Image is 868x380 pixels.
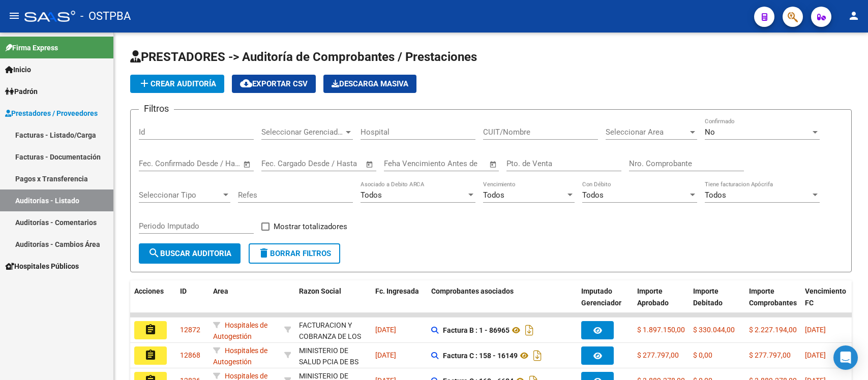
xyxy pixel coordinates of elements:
span: Prestadores / Proveedores [5,108,98,119]
h3: Filtros [139,102,174,116]
button: Open calendar [364,159,376,170]
div: MINISTERIO DE SALUD PCIA DE BS AS [299,345,367,379]
span: Acciones [134,287,164,295]
datatable-header-cell: Razon Social [295,280,371,325]
span: Todos [361,191,382,200]
span: [DATE] [805,326,826,334]
span: Todos [483,191,504,200]
button: Crear Auditoría [130,75,224,93]
span: $ 277.797,00 [749,351,791,359]
span: $ 277.797,00 [637,351,679,359]
i: Descargar documento [531,347,544,364]
span: Padrón [5,86,38,97]
app-download-masive: Descarga masiva de comprobantes (adjuntos) [323,75,416,93]
span: Importe Aprobado [637,287,669,307]
i: Descargar documento [523,322,536,338]
span: Descarga Masiva [332,79,408,88]
span: $ 1.897.150,00 [637,326,685,334]
div: FACTURACION Y COBRANZA DE LOS EFECTORES PUBLICOS S.E. [299,320,367,366]
div: - 30715497456 [299,320,367,341]
datatable-header-cell: Acciones [130,280,176,325]
span: 12868 [180,351,200,359]
span: Seleccionar Tipo [139,191,221,200]
span: PRESTADORES -> Auditoría de Comprobantes / Prestaciones [130,50,477,64]
span: Vencimiento FC [805,287,846,307]
span: Todos [582,191,604,200]
button: Open calendar [488,159,499,170]
span: Hospitales de Autogestión [213,321,267,341]
span: $ 0,00 [693,351,712,359]
span: Seleccionar Area [606,128,688,137]
span: Seleccionar Gerenciador [261,128,344,137]
span: Importe Comprobantes [749,287,797,307]
mat-icon: delete [258,247,270,259]
mat-icon: add [138,77,151,89]
mat-icon: assignment [144,324,157,336]
div: Open Intercom Messenger [833,345,858,370]
span: Area [213,287,228,295]
input: Fecha fin [189,159,238,168]
span: Exportar CSV [240,79,308,88]
datatable-header-cell: Importe Debitado [689,280,745,325]
mat-icon: person [848,10,860,22]
button: Buscar Auditoria [139,243,241,264]
span: [DATE] [805,351,826,359]
span: Hospitales de Autogestión [213,346,267,366]
button: Open calendar [242,159,253,170]
span: Inicio [5,64,31,75]
datatable-header-cell: Importe Comprobantes [745,280,801,325]
span: Crear Auditoría [138,79,216,88]
span: Hospitales Públicos [5,261,79,272]
span: $ 2.227.194,00 [749,326,797,334]
datatable-header-cell: Comprobantes asociados [427,280,577,325]
strong: Factura C : 158 - 16149 [443,352,518,360]
span: Razon Social [299,287,341,295]
span: Borrar Filtros [258,249,331,258]
span: Todos [705,191,726,200]
button: Borrar Filtros [249,243,340,264]
span: [DATE] [375,351,396,359]
span: Mostrar totalizadores [274,220,347,233]
button: Exportar CSV [232,75,316,93]
datatable-header-cell: Importe Aprobado [633,280,689,325]
span: Importe Debitado [693,287,723,307]
datatable-header-cell: Area [209,280,280,325]
span: Firma Express [5,42,58,53]
div: - 30626983398 [299,345,367,366]
mat-icon: menu [8,10,20,22]
span: [DATE] [375,326,396,334]
datatable-header-cell: Imputado Gerenciador [577,280,633,325]
span: Buscar Auditoria [148,249,231,258]
mat-icon: search [148,247,160,259]
mat-icon: assignment [144,349,157,361]
span: - OSTPBA [80,5,131,27]
span: Fc. Ingresada [375,287,419,295]
span: ID [180,287,187,295]
span: $ 330.044,00 [693,326,735,334]
span: 12872 [180,326,200,334]
input: Fecha inicio [261,159,303,168]
input: Fecha fin [312,159,361,168]
datatable-header-cell: Vencimiento FC [801,280,857,325]
span: Imputado Gerenciador [581,287,621,307]
datatable-header-cell: Fc. Ingresada [371,280,427,325]
datatable-header-cell: ID [176,280,209,325]
input: Fecha inicio [139,159,180,168]
button: Descarga Masiva [323,75,416,93]
span: No [705,128,715,137]
strong: Factura B : 1 - 86965 [443,326,510,334]
span: Comprobantes asociados [431,287,514,295]
mat-icon: cloud_download [240,77,252,89]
